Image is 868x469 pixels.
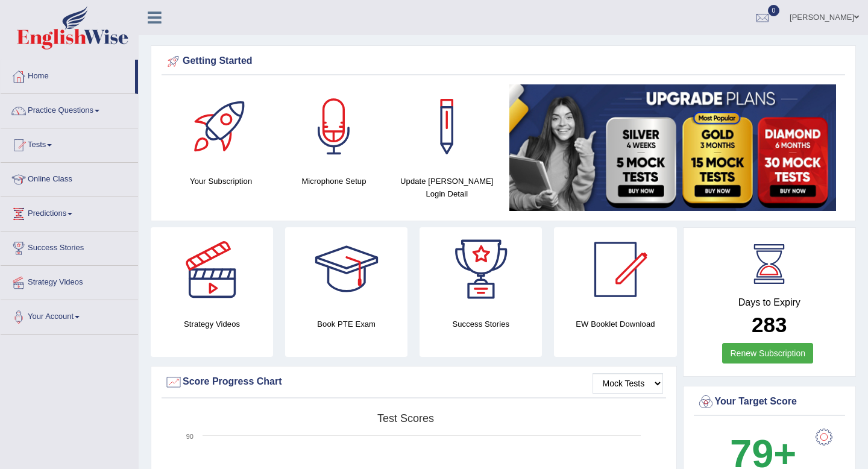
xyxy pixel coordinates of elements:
h4: Microphone Setup [283,175,384,187]
b: 283 [752,313,787,336]
div: Getting Started [165,52,842,71]
span: 0 [768,5,780,16]
a: Home [1,60,135,90]
h4: Your Subscription [171,175,271,187]
a: Tests [1,128,138,159]
a: Predictions [1,197,138,227]
h4: Book PTE Exam [285,318,407,330]
h4: Days to Expiry [697,297,843,308]
tspan: Test scores [377,412,434,424]
h4: EW Booklet Download [554,318,676,330]
a: Strategy Videos [1,266,138,296]
img: small5.jpg [509,84,836,211]
h4: Strategy Videos [151,318,273,330]
a: Success Stories [1,231,138,262]
h4: Success Stories [420,318,542,330]
a: Your Account [1,300,138,330]
div: Your Target Score [697,393,843,411]
text: 90 [186,433,193,440]
a: Online Class [1,163,138,193]
a: Renew Subscription [722,343,813,364]
div: Score Progress Chart [165,373,663,391]
a: Practice Questions [1,94,138,124]
h4: Update [PERSON_NAME] Login Detail [397,175,497,200]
